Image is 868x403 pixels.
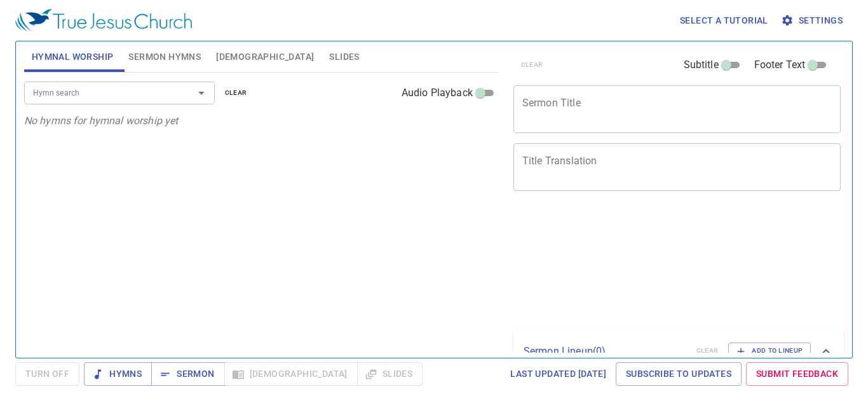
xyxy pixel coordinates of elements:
a: Submit Feedback [746,362,848,386]
span: Select a tutorial [680,13,768,29]
button: Select a tutorial [675,9,773,32]
button: Hymns [84,362,152,386]
span: [DEMOGRAPHIC_DATA] [216,49,314,65]
div: Sermon Lineup(0)clearAdd to Lineup [513,330,844,372]
button: Add to Lineup [728,343,811,359]
iframe: from-child [508,204,777,325]
span: Add to Lineup [736,345,803,357]
span: Footer Text [754,57,806,73]
button: Open [193,84,210,102]
a: Last updated [DATE] [505,362,611,386]
span: Sermon Hymns [128,49,201,65]
span: Subtitle [684,57,719,73]
span: clear [225,87,247,99]
img: True Jesus Church [15,9,192,32]
span: Hymns [94,366,142,382]
span: Audio Playback [402,85,473,101]
span: Subscribe to Updates [626,366,731,382]
span: Last updated [DATE] [510,366,606,382]
i: No hymns for hymnal worship yet [24,115,179,127]
p: Sermon Lineup ( 0 ) [524,344,686,359]
button: Sermon [151,362,224,386]
span: Settings [783,13,843,29]
span: Sermon [161,366,214,382]
button: Settings [778,9,848,32]
span: Slides [329,49,359,65]
span: Hymnal Worship [32,49,114,65]
button: clear [217,85,255,101]
span: Submit Feedback [756,366,838,382]
a: Subscribe to Updates [616,362,742,386]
